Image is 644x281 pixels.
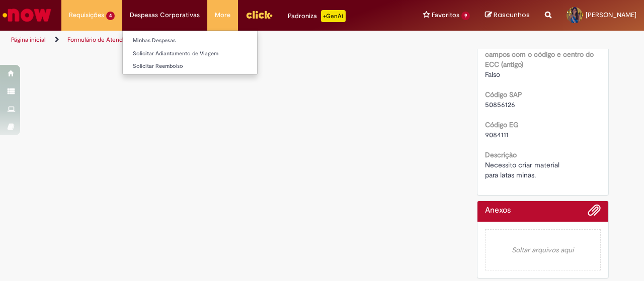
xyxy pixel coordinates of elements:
img: ServiceNow [1,5,53,25]
b: Código EG [485,120,518,129]
h2: Anexos [485,206,511,215]
b: Estou ciente de que preenchi os campos com o código e centro do ECC (antigo) [485,40,594,69]
a: Rascunhos [485,11,530,20]
img: click_logo_yellow_360x200.png [246,7,273,22]
span: Necessito criar material para latas minas. [485,160,561,179]
span: 9084111 [485,130,509,139]
b: Descrição [485,150,517,159]
a: Solicitar Reembolso [123,61,257,72]
ul: Trilhas de página [8,31,422,49]
a: Minhas Despesas [123,35,257,46]
p: +GenAi [321,10,346,22]
a: Formulário de Atendimento [67,36,142,44]
span: 50856126 [485,100,515,109]
ul: Despesas Corporativas [122,30,258,75]
button: Adicionar anexos [588,204,601,222]
span: Favoritos [432,10,459,20]
span: Rascunhos [494,10,530,20]
span: More [215,10,230,20]
span: Requisições [69,10,104,20]
span: Despesas Corporativas [130,10,200,20]
span: 4 [106,12,115,20]
a: Solicitar Adiantamento de Viagem [123,48,257,59]
b: Código SAP [485,90,522,99]
span: 9 [461,12,470,20]
em: Soltar arquivos aqui [485,229,601,270]
span: [PERSON_NAME] [586,11,636,19]
span: Falso [485,70,500,79]
a: Página inicial [11,36,46,44]
div: Padroniza [288,10,346,22]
